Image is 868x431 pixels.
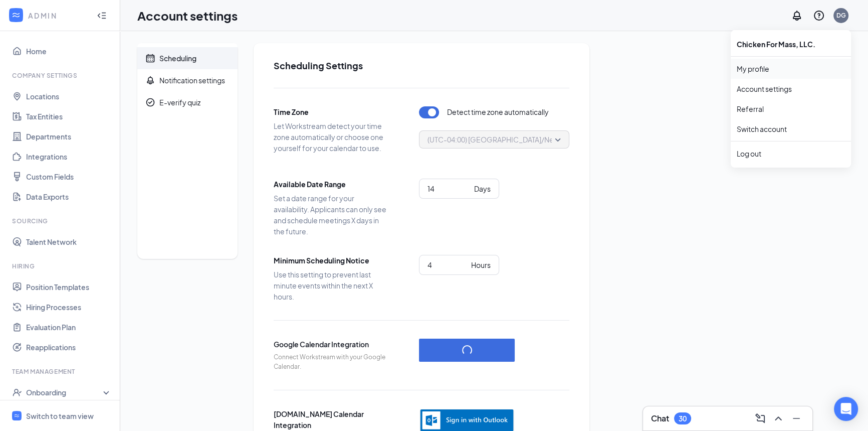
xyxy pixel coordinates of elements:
div: Team Management [12,367,110,376]
span: Let Workstream detect your time zone automatically or choose one yourself for your calendar to use. [274,120,389,154]
a: Referral [737,104,845,114]
span: (UTC-04:00) [GEOGRAPHIC_DATA]/New_York - Eastern Time [427,132,626,147]
button: ChevronUp [770,410,786,426]
svg: Calendar [145,53,155,63]
button: ComposeMessage [752,410,768,426]
div: ADMIN [28,11,88,21]
svg: QuestionInfo [813,10,825,22]
svg: WorkstreamLogo [11,10,21,20]
svg: WorkstreamLogo [14,412,20,419]
span: [DOMAIN_NAME] Calendar Integration [274,408,389,430]
a: Data Exports [26,187,112,207]
div: 30 [679,414,687,423]
svg: UserCheck [12,387,22,397]
div: Sourcing [12,217,110,225]
div: Chicken For Mass, LLC. [731,34,851,54]
span: Google Calendar Integration [274,339,389,350]
span: Detect time zone automatically [447,106,549,118]
span: Use this setting to prevent last minute events within the next X hours. [274,269,389,302]
span: Connect Workstream with your Google Calendar. [274,353,389,372]
h3: Chat [651,413,669,424]
div: Switch to team view [26,411,94,421]
div: Log out [737,149,845,159]
div: Company Settings [12,71,110,80]
span: Time Zone [274,106,389,117]
div: Open Intercom Messenger [834,397,858,421]
a: Home [26,41,112,61]
a: Evaluation Plan [26,317,112,337]
div: E-verify quiz [159,97,200,107]
a: Integrations [26,147,112,167]
svg: CheckmarkCircle [145,97,155,107]
a: BellNotification settings [137,69,238,91]
a: Departments [26,126,112,147]
div: Hours [471,259,491,270]
div: DG [836,11,846,20]
a: CalendarScheduling [137,47,238,69]
h2: Scheduling Settings [274,59,569,72]
a: Custom Fields [26,167,112,187]
span: Set a date range for your availability. Applicants can only see and schedule meetings X days in t... [274,193,389,237]
div: Notification settings [159,75,225,85]
svg: Notifications [791,10,803,22]
a: My profile [737,64,845,74]
span: Minimum Scheduling Notice [274,255,389,266]
svg: Collapse [97,11,107,21]
a: Locations [26,86,112,106]
div: Hiring [12,262,110,270]
span: Available Date Range [274,179,389,190]
a: Hiring Processes [26,297,112,317]
a: CheckmarkCircleE-verify quiz [137,91,238,113]
button: Minimize [788,410,804,426]
svg: ChevronUp [772,412,784,424]
a: Tax Entities [26,106,112,126]
a: Reapplications [26,337,112,357]
a: Talent Network [26,232,112,252]
div: Onboarding [26,387,103,397]
svg: ComposeMessage [754,412,766,424]
a: Account settings [737,84,845,94]
div: Scheduling [159,53,196,63]
a: Position Templates [26,277,112,297]
a: Switch account [737,124,787,133]
svg: Bell [145,75,155,85]
h1: Account settings [137,7,238,24]
div: Days [474,183,491,194]
svg: Minimize [790,412,802,424]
